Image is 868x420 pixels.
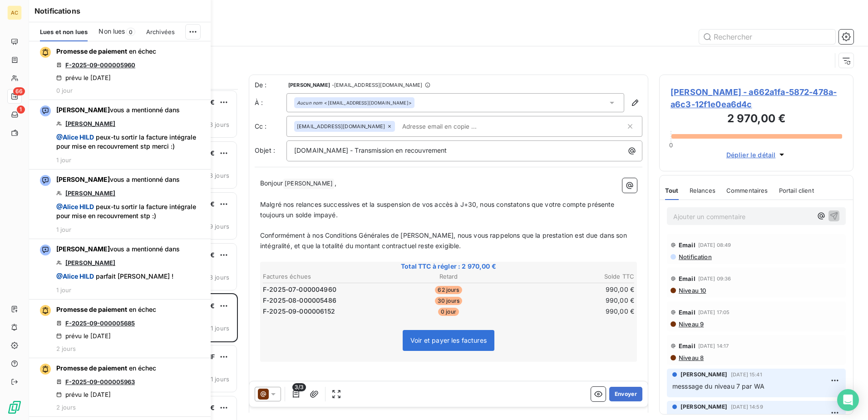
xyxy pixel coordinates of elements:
[56,74,111,81] div: prévu le [DATE]
[260,231,629,250] span: Conformément à nos Conditions Générales de [PERSON_NAME], nous vous rappelons que la prestation e...
[255,122,286,131] label: Cc :
[56,175,180,184] span: vous a mentionné dans
[29,300,211,358] button: Promesse de paiement en échecF-2025-09-000005685prévu le [DATE]2 jours
[681,403,727,411] span: [PERSON_NAME]
[724,150,789,160] button: Déplier le détail
[679,241,695,249] span: Email
[56,133,205,151] span: peux-tu sortir la facture intégrale pour mise en recouvrement stp merci :)
[335,179,336,187] span: ,
[511,285,635,295] td: 990,00 €
[665,187,679,194] span: Tout
[56,404,76,411] span: 2 jours
[699,30,835,44] input: Rechercher
[260,200,616,219] span: Malgré nos relances successives et la suspension de vos accès à J+30, nous constatons que votre c...
[679,342,695,350] span: Email
[261,262,636,271] span: Total TTC à régler : 2 970,00 €
[260,179,283,187] span: Bonjour
[56,391,111,398] div: prévu le [DATE]
[56,202,205,220] span: peux-tu sortir la facture intégrale pour mise en recouvrement stp :)
[609,387,642,401] button: Envoyer
[7,5,22,20] div: AC
[726,150,776,160] span: Déplier le détail
[65,61,135,69] a: F-2025-09-000005960
[35,5,205,16] h6: Notifications
[435,297,462,305] span: 30 jours
[297,100,412,106] div: <[EMAIL_ADDRESS][DOMAIN_NAME]>
[511,272,635,281] th: Solde TTC
[399,120,503,133] input: Adresse email en copie ...
[56,286,71,294] span: 1 jour
[263,307,335,316] span: F-2025-09-000006152
[65,120,115,127] a: [PERSON_NAME]
[56,245,110,253] span: [PERSON_NAME]
[99,27,125,36] span: Non lues
[65,190,115,197] a: [PERSON_NAME]
[438,308,459,316] span: 0 jour
[837,389,859,411] div: Open Intercom Messenger
[56,133,94,141] span: @ Alice HILD
[671,86,842,110] span: [PERSON_NAME] - a662a1fa-5872-478a-a6c3-12f1e0ea6d4c
[678,287,706,294] span: Niveau 10
[65,378,135,385] a: F-2025-09-000005963
[671,110,842,129] h3: 2 970,00 €
[779,187,814,194] span: Portail client
[731,404,763,410] span: [DATE] 14:59
[678,253,712,260] span: Notification
[56,272,94,280] span: @ Alice HILD
[56,364,127,372] span: Promesse de paiement
[129,364,156,372] span: en échec
[255,146,275,154] span: Objet :
[678,320,704,328] span: Niveau 9
[511,295,635,305] td: 990,00 €
[698,310,730,315] span: [DATE] 17:05
[698,242,731,248] span: [DATE] 08:49
[56,47,127,55] span: Promesse de paiement
[56,305,127,313] span: Promesse de paiement
[129,305,156,313] span: en échec
[29,170,211,239] button: [PERSON_NAME]vous a mentionné dans[PERSON_NAME] @Alice HILD peux-tu sortir la facture intégrale p...
[698,343,729,349] span: [DATE] 14:17
[681,370,727,379] span: [PERSON_NAME]
[263,296,336,305] span: F-2025-08-000005486
[146,28,175,35] span: Archivées
[56,203,94,210] span: @ Alice HILD
[690,187,715,194] span: Relances
[263,285,336,294] span: F-2025-07-000004960
[65,320,135,327] a: F-2025-09-000005685
[679,275,695,282] span: Email
[255,98,286,107] label: À :
[731,372,762,377] span: [DATE] 15:41
[56,245,180,254] span: vous a mentionné dans
[56,226,71,233] span: 1 jour
[56,156,71,164] span: 1 jour
[679,309,695,316] span: Email
[511,306,635,316] td: 990,00 €
[13,87,25,95] span: 66
[65,259,115,266] a: [PERSON_NAME]
[126,28,135,36] span: 0
[17,105,25,114] span: 1
[29,41,211,100] button: Promesse de paiement en échecF-2025-09-000005960prévu le [DATE]0 jour
[297,124,385,129] span: [EMAIL_ADDRESS][DOMAIN_NAME]
[56,332,111,340] div: prévu le [DATE]
[7,400,22,415] img: Logo LeanPay
[56,106,110,114] span: [PERSON_NAME]
[29,239,211,300] button: [PERSON_NAME]vous a mentionné dans[PERSON_NAME] @Alice HILD parfait [PERSON_NAME] !1 jour
[698,276,731,281] span: [DATE] 09:36
[435,286,462,294] span: 62 jours
[40,28,88,35] span: Lues et non lues
[56,345,76,352] span: 2 jours
[29,358,211,417] button: Promesse de paiement en échecF-2025-09-000005963prévu le [DATE]2 jours
[283,179,334,189] span: [PERSON_NAME]
[678,354,704,361] span: Niveau 8
[56,175,110,183] span: [PERSON_NAME]
[129,47,156,55] span: en échec
[669,141,673,149] span: 0
[255,80,286,90] span: De :
[56,105,180,115] span: vous a mentionné dans
[29,100,211,170] button: [PERSON_NAME]vous a mentionné dans[PERSON_NAME] @Alice HILD peux-tu sortir la facture intégrale p...
[56,87,73,94] span: 0 jour
[410,336,487,344] span: Voir et payer les factures
[294,146,447,154] span: [DOMAIN_NAME] - Transmission en recouvrement
[288,82,330,88] span: [PERSON_NAME]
